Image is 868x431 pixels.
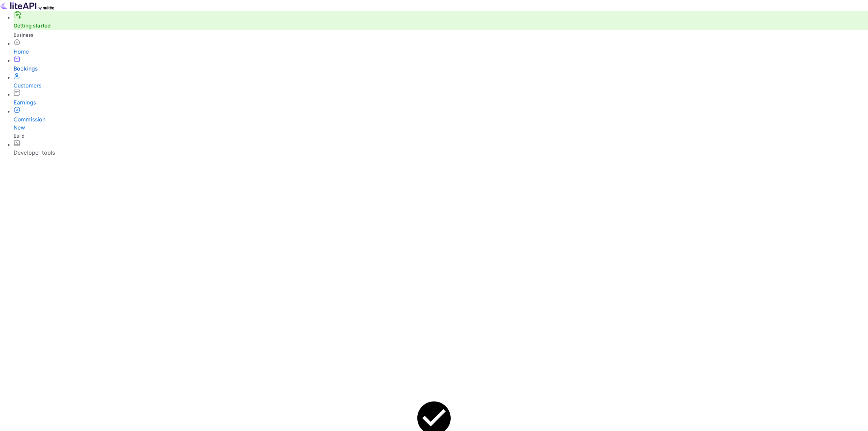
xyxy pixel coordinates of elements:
div: Customers [14,81,868,90]
div: Developer tools [14,149,868,157]
span: Build [14,133,24,139]
div: Home [14,47,868,56]
a: Earnings [14,90,868,106]
div: New [14,123,868,132]
a: Customers [14,73,868,90]
a: Getting started [14,22,51,29]
a: Home [14,39,868,56]
div: Bookings [14,64,868,73]
a: CommissionNew [14,106,868,132]
div: Getting started [14,11,868,30]
a: Bookings [14,56,868,73]
div: Commission [14,115,868,132]
span: Business [14,32,33,38]
div: Earnings [14,98,868,106]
